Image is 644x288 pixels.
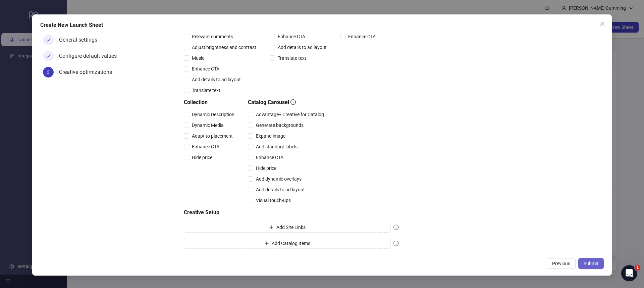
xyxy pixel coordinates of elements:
[189,33,236,40] span: Relevant comments
[552,261,570,266] span: Previous
[189,143,222,150] span: Enhance CTA
[189,44,259,51] span: Adjust brightness and contrast
[253,186,308,193] span: Add details to ad layout
[253,143,300,150] span: Add standard labels
[597,18,608,29] button: Close
[184,238,391,249] button: Add Catalog Items
[600,21,605,27] span: close
[59,51,122,61] div: Configure default values
[189,87,223,94] span: Translate text
[189,111,237,118] span: Dynamic Description
[584,261,598,266] span: Submit
[253,132,288,140] span: Expand image
[275,44,329,51] span: Add details to ad layout
[47,69,50,75] span: 3
[547,258,576,269] button: Previous
[264,241,269,246] span: plus
[578,258,604,269] button: Submit
[393,241,399,246] span: exclamation-circle
[276,225,306,230] span: Add Site Links
[253,154,286,161] span: Enhance CTA
[269,225,274,230] span: plus
[272,241,310,246] span: Add Catalog Items
[621,265,637,281] iframe: Intercom live chat
[189,65,222,73] span: Enhance CTA
[345,33,378,40] span: Enhance CTA
[253,197,293,204] span: Visual touch-ups
[59,67,117,78] div: Creative optimizations
[275,33,308,40] span: Enhance CTA
[59,35,103,45] div: General settings
[184,208,399,217] h5: Creative Setup
[189,132,235,140] span: Adapt to placement
[253,164,279,172] span: Hide price
[253,111,327,118] span: Advantage+ Creative for Catalog
[253,122,306,129] span: Generate backgrounds
[46,38,51,42] span: check
[184,222,391,233] button: Add Site Links
[393,225,399,230] span: exclamation-circle
[248,98,327,106] h5: Catalog Carousel
[40,21,604,29] div: Create New Launch Sheet
[253,175,304,183] span: Add dynamic overlays
[189,54,207,62] span: Music
[275,54,309,62] span: Translate text
[189,122,226,129] span: Dynamic Media
[46,54,51,58] span: check
[635,265,640,271] span: 1
[189,154,215,161] span: Hide price
[290,99,296,105] span: info-circle
[184,98,237,106] h5: Collection
[189,76,244,83] span: Add details to ad layout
